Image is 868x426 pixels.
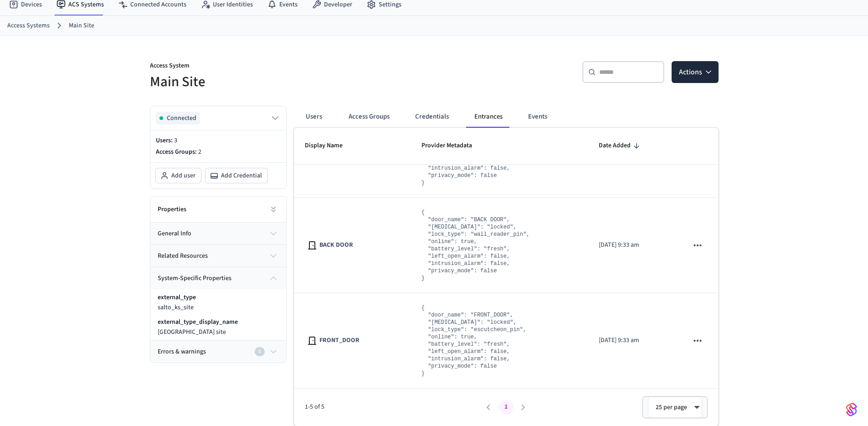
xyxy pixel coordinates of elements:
nav: pagination navigation [480,400,532,415]
th: Provider Metadata [411,128,588,164]
div: 0 [255,347,265,356]
h2: Properties [158,205,186,214]
span: Add user [171,171,195,180]
button: Events [521,106,555,128]
button: Actions [672,61,719,83]
span: salto_ks_site [158,303,194,312]
p: external_type_display_name [158,317,238,327]
p: Access Groups: [156,147,281,157]
button: Errors & warnings0 [150,341,286,363]
button: Credentials [408,106,456,128]
p: Users: [156,136,281,145]
span: Errors & warnings [158,347,206,357]
span: Add Credential [221,171,262,180]
a: Access Systems [7,21,50,31]
span: Connected [167,114,196,123]
span: Date Added [599,139,631,153]
span: [GEOGRAPHIC_DATA] site [158,327,226,337]
button: related resources [150,245,286,267]
button: page 1 [499,400,514,415]
span: 3 [174,136,177,145]
h5: Main Site [150,73,429,91]
button: Connected [156,112,281,125]
button: Add user [156,168,201,183]
a: Main Site [69,21,94,31]
button: Users [298,106,330,128]
p: Access System [150,61,429,73]
p: [DATE] 9:33 am [599,240,666,250]
span: Date Added [599,139,642,153]
button: general info [150,223,286,244]
p: [DATE] 9:33 am [599,336,666,345]
button: system-specific properties [150,267,286,289]
span: BACK DOOR [319,240,353,250]
button: Add Credential [205,168,267,183]
span: Display Name [305,139,354,153]
pre: { "door_name": "FRONT_DOOR", "[MEDICAL_DATA]": "locked", "lock_type": "escutcheon_pin", "online":... [421,304,526,377]
span: FRONT_DOOR [319,336,360,345]
div: 25 per page [648,396,702,418]
span: 1-5 of 5 [305,402,480,412]
img: SeamLogoGradient.69752ec5.svg [846,402,857,417]
pre: { "door_name": "BACK DOOR", "[MEDICAL_DATA]": "locked", "lock_type": "wall_reader_pin", "online":... [421,209,530,282]
span: related resources [158,251,208,261]
div: system-specific properties [150,289,286,340]
p: external_type [158,293,196,302]
button: Entrances [467,106,510,128]
span: 2 [198,147,201,156]
span: system-specific properties [158,274,231,283]
span: general info [158,229,191,239]
button: Access Groups [341,106,397,128]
